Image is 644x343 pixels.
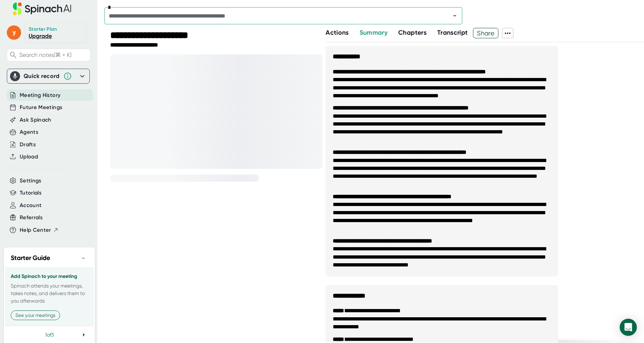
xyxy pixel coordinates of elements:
[79,253,88,263] button: −
[437,28,468,38] button: Transcript
[360,29,387,36] span: Summary
[473,28,498,38] button: Share
[24,73,60,80] div: Quick record
[20,153,38,161] button: Upload
[20,103,62,112] button: Future Meetings
[20,177,42,185] button: Settings
[45,332,54,338] span: 1 of 3
[20,226,59,234] button: Help Center
[326,28,348,38] button: Actions
[326,29,348,36] span: Actions
[11,274,88,279] h3: Add Spinach to your meeting
[20,116,52,124] button: Ask Spinach
[10,69,87,83] div: Quick record
[620,319,637,336] div: Open Intercom Messenger
[20,189,42,197] button: Tutorials
[7,25,21,40] span: y
[11,253,50,263] h2: Starter Guide
[11,282,88,305] p: Spinach attends your meetings, takes notes, and delivers them to you afterwards
[437,29,468,36] span: Transcript
[11,310,60,320] button: See your meetings
[398,29,426,36] span: Chapters
[398,28,426,38] button: Chapters
[20,226,51,234] span: Help Center
[20,91,60,99] button: Meeting History
[20,141,36,149] button: Drafts
[29,26,57,33] div: Starter Plan
[19,52,72,58] span: Search notes (⌘ + K)
[20,214,43,222] button: Referrals
[20,201,42,210] button: Account
[360,28,387,38] button: Summary
[29,33,52,39] a: Upgrade
[20,128,38,136] button: Agents
[450,11,460,21] button: Open
[473,27,498,39] span: Share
